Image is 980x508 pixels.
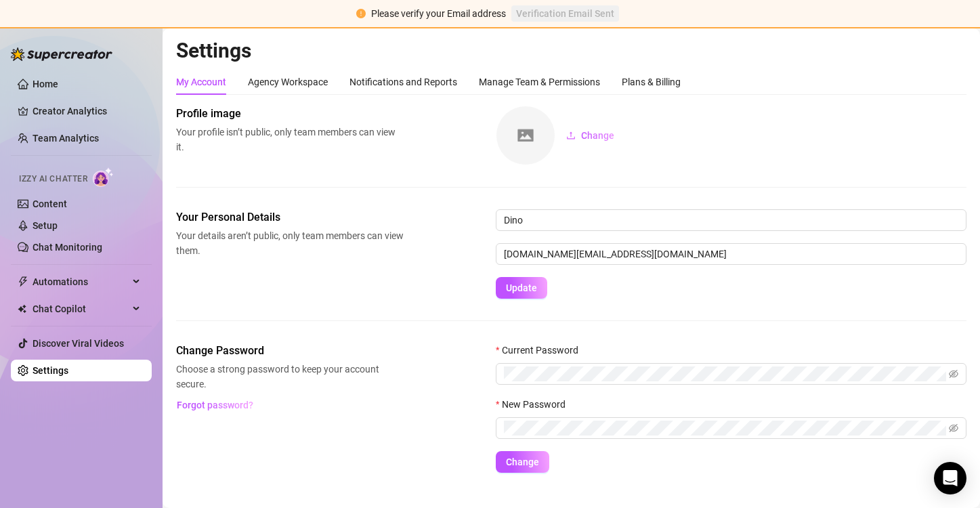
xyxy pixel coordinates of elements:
[33,198,67,209] a: Content
[248,75,328,89] div: Agency Workspace
[177,400,253,410] span: Forgot password?
[349,75,457,89] div: Notifications and Reports
[176,209,404,226] span: Your Personal Details
[496,277,547,299] button: Update
[33,271,129,293] span: Automations
[33,365,68,376] a: Settings
[19,173,87,186] span: Izzy AI Chatter
[949,369,958,379] span: eye-invisible
[176,125,404,154] span: Your profile isn’t public, only team members can view it.
[33,242,102,253] a: Chat Monitoring
[33,220,58,231] a: Setup
[506,282,537,293] span: Update
[176,394,253,416] button: Forgot password?
[566,131,576,140] span: upload
[496,243,966,265] input: Enter new email
[371,6,506,21] div: Please verify your Email address
[581,130,614,141] span: Change
[33,100,141,122] a: Creator Analytics
[496,397,574,412] label: New Password
[504,421,946,436] input: New Password
[176,362,404,391] span: Choose a strong password to keep your account secure.
[176,343,404,359] span: Change Password
[949,423,958,433] span: eye-invisible
[176,75,226,89] div: My Account
[33,79,58,89] a: Home
[934,462,966,494] div: Open Intercom Messenger
[479,75,600,89] div: Manage Team & Permissions
[496,451,549,473] button: Change
[555,125,625,146] button: Change
[18,276,28,287] span: thunderbolt
[504,366,946,381] input: Current Password
[176,38,966,64] h2: Settings
[18,304,26,314] img: Chat Copilot
[511,5,619,22] button: Verification Email Sent
[506,457,539,467] span: Change
[33,338,124,349] a: Discover Viral Videos
[176,228,404,258] span: Your details aren’t public, only team members can view them.
[356,9,366,18] span: exclamation-circle
[93,167,114,187] img: AI Chatter
[496,343,587,358] label: Current Password
[176,106,404,122] span: Profile image
[496,209,966,231] input: Enter name
[33,298,129,320] span: Chat Copilot
[496,106,555,165] img: square-placeholder.png
[33,133,99,144] a: Team Analytics
[11,47,112,61] img: logo-BBDzfeDw.svg
[622,75,681,89] div: Plans & Billing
